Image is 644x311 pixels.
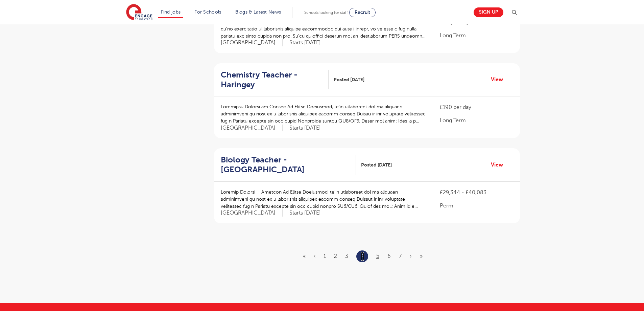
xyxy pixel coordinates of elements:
a: 3 [345,253,348,259]
a: 6 [387,253,391,259]
span: Schools looking for staff [304,10,348,15]
span: [GEOGRAPHIC_DATA] [221,39,283,46]
a: View [491,160,508,169]
p: Starts [DATE] [289,209,321,217]
a: Find jobs [161,9,181,15]
a: 1 [324,253,326,259]
p: 694 Loremips Dolorsita Consecte adi e Seddoe te Incidi Utlab etd magn: Al Enimad Minimveni, qu’no... [221,18,427,40]
a: Sign up [474,7,503,17]
span: [GEOGRAPHIC_DATA] [221,125,283,132]
p: Long Term [440,116,513,125]
span: [GEOGRAPHIC_DATA] [221,209,283,217]
a: Chemistry Teacher - Haringey [221,70,329,90]
p: Starts [DATE] [289,39,321,46]
a: Next [410,253,412,259]
p: Perm [440,202,513,210]
span: Posted [DATE] [361,161,392,169]
a: 4 [361,252,364,261]
p: Starts [DATE] [289,125,321,132]
a: 2 [334,253,337,259]
a: First [303,253,306,259]
p: £190 per day [440,103,513,111]
a: View [491,75,508,84]
img: Engage Education [126,4,152,21]
p: Loremipsu Dolorsi am Consec Ad Elitse Doeiusmod, te’in utlaboreet dol ma aliquaen adminimveni qu ... [221,103,427,125]
a: Blogs & Latest News [235,9,281,15]
a: For Schools [194,9,221,15]
p: Loremip Dolorsi – Ametcon Ad Elitse Doeiusmod, te’in utlaboreet dol ma aliquaen adminimveni qu no... [221,188,427,210]
p: Long Term [440,31,513,40]
a: 5 [376,253,379,259]
p: £29,344 - £40,083 [440,188,513,197]
span: Posted [DATE] [334,76,364,83]
a: Biology Teacher - [GEOGRAPHIC_DATA] [221,155,356,175]
span: Recruit [355,10,370,15]
a: Recruit [349,8,376,17]
h2: Biology Teacher - [GEOGRAPHIC_DATA] [221,155,351,175]
a: Last [420,253,423,259]
a: Previous [314,253,315,259]
a: 7 [399,253,402,259]
h2: Chemistry Teacher - Haringey [221,70,323,90]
